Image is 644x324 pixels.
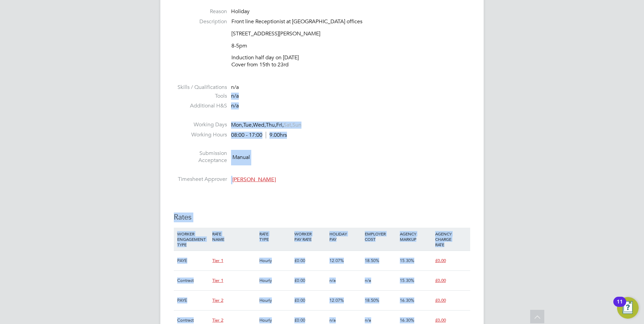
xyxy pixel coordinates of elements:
[212,317,223,323] span: Tier 2
[174,18,227,25] label: Description
[231,8,250,15] span: Holiday
[435,258,446,263] span: £0.00
[365,317,371,323] span: n/a
[232,154,250,161] span: Manual
[435,297,446,303] span: £0.00
[232,176,276,183] span: [PERSON_NAME]
[284,122,292,128] span: Sat,
[365,258,379,263] span: 18.50%
[174,102,227,109] label: Additional H&S
[231,122,243,128] span: Mon,
[231,30,470,37] p: [STREET_ADDRESS][PERSON_NAME]
[276,122,284,128] span: Fri,
[400,317,414,323] span: 16.30%
[231,42,470,50] p: 8-5pm
[258,251,293,270] div: Hourly
[258,291,293,310] div: Hourly
[266,122,276,128] span: Thu,
[292,122,301,128] span: Sun
[400,278,414,283] span: 15.30%
[329,297,344,303] span: 12.07%
[212,258,223,263] span: Tier 1
[293,291,328,310] div: £0.00
[293,251,328,270] div: £0.00
[435,317,446,323] span: £0.00
[174,8,227,15] label: Reason
[329,278,336,283] span: n/a
[435,278,446,283] span: £0.00
[231,18,470,25] p: Front line Receptionist at [GEOGRAPHIC_DATA] offices
[174,150,227,164] label: Submission Acceptance
[174,131,227,138] label: Working Hours
[174,121,227,128] label: Working Days
[398,228,433,245] div: AGENCY MARKUP
[293,228,328,245] div: WORKER PAY RATE
[253,122,266,128] span: Wed,
[329,258,344,263] span: 12.07%
[175,271,211,290] div: Contract
[175,251,211,270] div: PAYE
[231,54,470,68] p: Induction half day on [DATE] Cover from 15th to 23rd
[175,228,211,251] div: WORKER ENGAGEMENT TYPE
[258,271,293,290] div: Hourly
[231,84,239,91] span: n/a
[174,84,227,91] label: Skills / Qualifications
[400,258,414,263] span: 15.30%
[258,228,293,245] div: RATE TYPE
[212,278,223,283] span: Tier 1
[266,132,287,138] span: 9.00hrs
[231,102,239,109] span: n/a
[617,302,623,311] div: 11
[231,132,287,139] div: 08:00 - 17:00
[329,317,336,323] span: n/a
[365,297,379,303] span: 18.50%
[174,93,227,100] label: Tools
[212,297,223,303] span: Tier 2
[363,228,398,245] div: EMPLOYER COST
[211,228,257,245] div: RATE NAME
[433,228,469,251] div: AGENCY CHARGE RATE
[174,213,470,222] h3: Rates
[365,278,371,283] span: n/a
[617,297,639,319] button: Open Resource Center, 11 new notifications
[174,176,227,183] label: Timesheet Approver
[328,228,363,245] div: HOLIDAY PAY
[175,291,211,310] div: PAYE
[400,297,414,303] span: 16.30%
[231,93,239,99] span: n/a
[243,122,253,128] span: Tue,
[293,271,328,290] div: £0.00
